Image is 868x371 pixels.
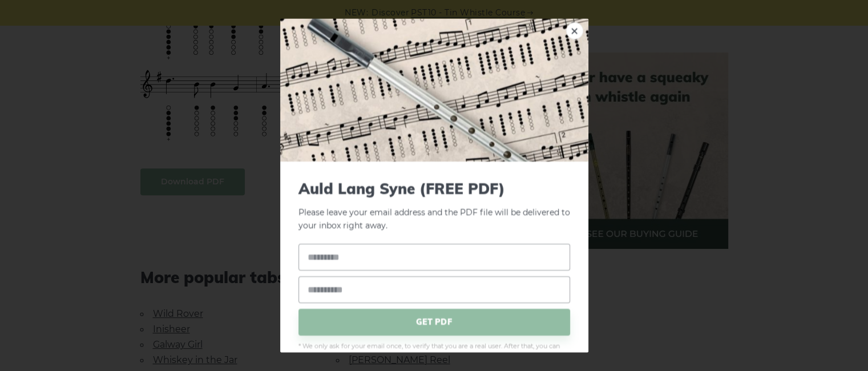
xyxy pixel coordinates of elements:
[280,19,588,162] img: Tin Whistle Tab Preview
[298,180,570,197] span: Auld Lang Syne (FREE PDF)
[298,308,570,335] span: GET PDF
[298,180,570,232] p: Please leave your email address and the PDF file will be delivered to your inbox right away.
[298,341,570,361] span: * We only ask for your email once, to verify that you are a real user. After that, you can downlo...
[566,22,583,39] a: ×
